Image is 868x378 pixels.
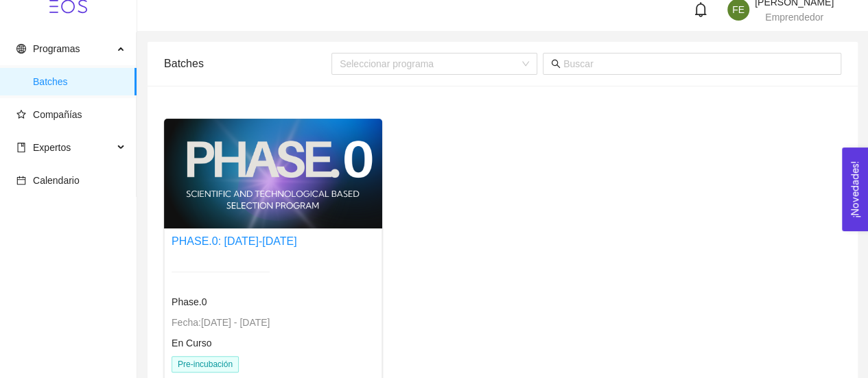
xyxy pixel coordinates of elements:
span: calendar [16,176,26,185]
span: Calendario [33,175,80,186]
span: En Curso [172,338,211,349]
span: Batches [33,68,126,95]
span: search [551,59,561,69]
button: Open Feedback Widget [842,147,868,231]
span: bell [693,2,708,17]
span: Compañías [33,109,82,120]
span: Emprendedor [765,12,823,23]
span: Pre-incubación [172,356,239,373]
span: book [16,143,26,152]
div: Batches [164,44,331,83]
span: global [16,44,26,54]
a: PHASE.0: [DATE]-[DATE] [172,235,297,247]
span: Expertos [33,142,71,153]
input: Buscar [563,56,833,71]
span: star [16,110,26,119]
span: Phase.0 [172,296,207,307]
span: Programas [33,43,80,54]
span: Fecha: [DATE] - [DATE] [172,317,270,328]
